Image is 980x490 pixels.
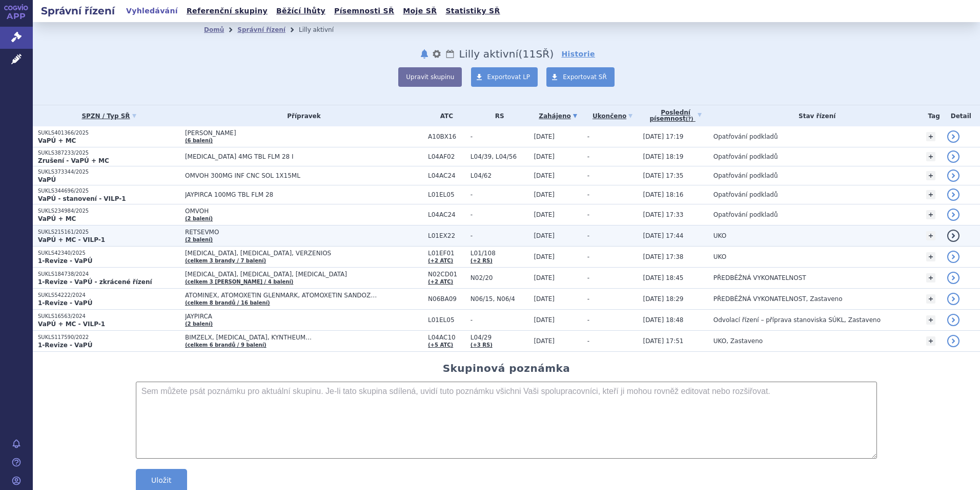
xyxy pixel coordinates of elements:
[38,129,180,137] p: SUKLS401366/2025
[471,191,529,198] span: -
[643,153,683,160] span: [DATE] 18:19
[185,321,213,327] a: (2 balení)
[38,149,180,157] p: SUKLS387233/2025
[419,48,430,60] button: notifikace
[487,73,530,81] span: Exportovat LP
[398,67,462,87] button: Upravit skupinu
[38,187,180,195] p: SUKLS344696/2025
[471,133,529,140] span: -
[428,342,453,348] a: (+5 ATC)
[587,109,638,123] a: Ukončeno
[643,105,708,126] a: Poslednípísemnost(?)
[534,153,555,160] span: [DATE]
[534,337,555,345] span: [DATE]
[713,316,881,324] span: Odvolací řízení – příprava stanoviska SÚKL, Zastaveno
[185,292,423,299] span: ATOMINEX, ATOMOXETIN GLENMARK, ATOMOXETIN SANDOZ…
[471,342,493,348] a: (+3 RS)
[519,48,554,60] span: ( SŘ)
[471,232,529,239] span: -
[185,300,270,306] a: (celkem 8 brandů / 16 balení)
[38,271,180,278] p: SUKLS184738/2024
[471,295,529,303] span: N06/15, N06/4
[428,133,465,140] span: A10BX16
[713,153,778,160] span: Opatřování podkladů
[926,132,935,141] a: +
[185,258,266,263] a: (celkem 3 brandy / 7 balení)
[442,4,503,18] a: Statistiky SŘ
[465,105,529,126] th: RS
[33,4,123,18] h2: Správní řízení
[643,133,683,140] span: [DATE] 17:19
[926,252,935,261] a: +
[38,208,180,215] p: SUKLS234984/2025
[428,279,453,285] a: (+2 ATC)
[947,272,959,284] a: detail
[686,116,693,122] abbr: (?)
[443,362,570,374] h2: Skupinová poznámka
[38,109,180,123] a: SPZN / Typ SŘ
[713,295,843,303] span: PŘEDBĚŽNÁ VYKONATELNOST, Zastaveno
[643,337,683,345] span: [DATE] 17:51
[708,105,921,126] th: Stav řízení
[926,294,935,304] a: +
[926,171,935,180] a: +
[926,190,935,199] a: +
[428,211,465,218] span: L04AC24
[331,4,397,18] a: Písemnosti SŘ
[587,337,589,345] span: -
[947,130,959,143] a: detail
[587,211,589,218] span: -
[471,250,529,257] span: L01/108
[713,211,778,218] span: Opatřování podkladů
[713,133,778,140] span: Opatřování podkladů
[185,271,423,278] span: [MEDICAL_DATA], [MEDICAL_DATA], [MEDICAL_DATA]
[587,232,589,239] span: -
[38,215,76,222] strong: VaPÚ + MC
[38,157,109,164] strong: Zrušení - VaPÚ + MC
[432,48,442,60] button: nastavení
[471,153,529,160] span: L04/39, L04/56
[185,172,423,179] span: OMVOH 300MG INF CNC SOL 1X15ML
[947,209,959,221] a: detail
[926,152,935,161] a: +
[471,172,529,179] span: L04/62
[534,211,555,218] span: [DATE]
[942,105,980,126] th: Detail
[183,4,271,18] a: Referenční skupiny
[38,176,56,183] strong: VaPÚ
[534,295,555,303] span: [DATE]
[643,211,683,218] span: [DATE] 17:33
[921,105,942,126] th: Tag
[38,334,180,341] p: SUKLS117590/2022
[471,258,493,263] a: (+2 RS)
[471,316,529,324] span: -
[471,274,529,281] span: N02/20
[587,191,589,198] span: -
[947,335,959,347] a: detail
[713,191,778,198] span: Opatřování podkladů
[38,137,76,144] strong: VaPÚ + MC
[204,26,224,33] a: Domů
[713,172,778,179] span: Opatřování podkladů
[38,250,180,257] p: SUKLS42340/2025
[926,210,935,219] a: +
[428,334,465,341] span: L04AC10
[947,251,959,263] a: detail
[563,73,607,81] span: Exportovat SŘ
[185,334,423,341] span: BIMZELX, [MEDICAL_DATA], KYNTHEUM…
[38,313,180,320] p: SUKLS16563/2024
[185,129,423,137] span: [PERSON_NAME]
[185,138,213,143] a: (6 balení)
[428,316,465,324] span: L01EL05
[643,232,683,239] span: [DATE] 17:44
[534,191,555,198] span: [DATE]
[38,321,105,328] strong: VaPÚ + MC - VILP-1
[237,26,285,33] a: Správní řízení
[534,316,555,324] span: [DATE]
[926,315,935,325] a: +
[428,191,465,198] span: L01EL05
[185,208,423,215] span: OMVOH
[38,342,92,349] strong: 1-Revize - VaPÚ
[185,191,423,198] span: JAYPIRCA 100MG TBL FLM 28
[185,342,267,348] a: (celkem 6 brandů / 9 balení)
